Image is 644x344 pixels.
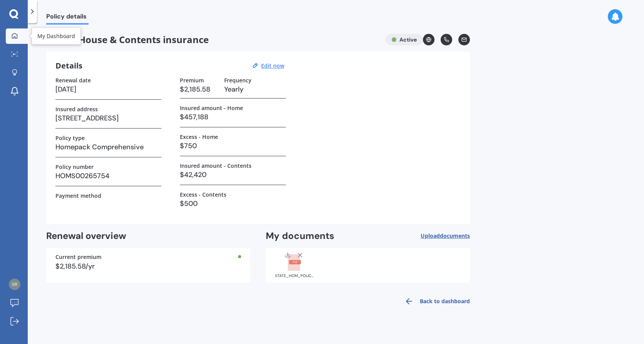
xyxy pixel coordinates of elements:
[46,34,379,45] span: House & Contents insurance
[55,170,161,182] h3: HOMS00265754
[55,77,91,83] label: Renewal date
[37,32,75,40] div: My Dashboard
[180,162,252,169] label: Insured amount - Contents
[55,112,161,124] h3: [STREET_ADDRESS]
[224,77,252,83] label: Frequency
[55,135,85,141] label: Policy type
[180,198,286,209] h3: $500
[55,141,161,153] h3: Homepack Comprehensive
[275,274,314,278] div: STATE_HOM_POLICY_SCHEDULE_HOMS00265754_20250713224946048.pdf
[421,233,470,239] span: Upload
[55,192,101,199] label: Payment method
[224,83,286,95] h3: Yearly
[180,105,243,111] label: Insured amount - Home
[55,83,161,95] h3: [DATE]
[55,263,241,270] div: $2,185.58/yr
[266,230,334,242] h2: My documents
[55,254,241,260] div: Current premium
[46,13,89,23] span: Policy details
[55,61,82,71] h3: Details
[46,230,250,242] h2: Renewal overview
[259,62,287,69] button: Edit now
[180,111,286,123] h3: $457,188
[400,292,470,311] a: Back to dashboard
[180,191,226,198] label: Excess - Contents
[55,164,94,170] label: Policy number
[421,230,470,242] button: Uploaddocuments
[180,83,218,95] h3: $2,185.58
[180,169,286,180] h3: $42,420
[9,279,20,290] img: 4e0e0e7bdb343161c976cff2051c2e58
[440,232,470,239] span: documents
[180,140,286,152] h3: $750
[180,134,218,140] label: Excess - Home
[55,106,98,112] label: Insured address
[180,77,204,83] label: Premium
[261,62,284,69] u: Edit now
